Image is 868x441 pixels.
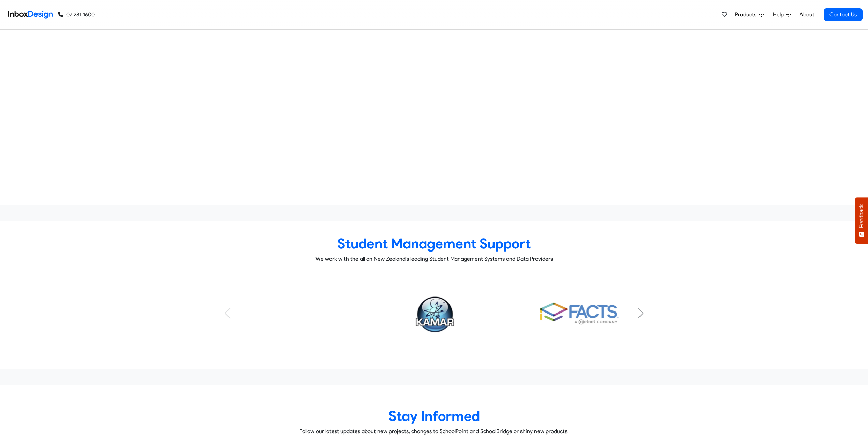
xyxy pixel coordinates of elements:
[735,11,759,19] span: Products
[221,235,647,252] heading: Student Management Support
[512,290,647,336] div: 2 / 7
[797,8,816,21] a: About
[533,290,626,336] img: FACTS
[221,407,647,425] heading: Stay Informed
[824,8,863,21] a: Contact Us
[58,11,95,19] a: 07 281 1600
[637,308,644,319] div: Next slide
[221,427,647,436] p: Follow our latest updates about new projects, changes to SchoolPoint and SchoolBridge or shiny ne...
[770,8,794,21] a: Help
[773,11,786,19] span: Help
[366,290,502,336] div: 1 / 7
[732,8,766,21] a: Products
[858,204,865,228] span: Feedback
[221,255,647,263] p: We work with the all on New Zealand's leading Student Management Systems and Data Providers
[855,197,868,244] button: Feedback - Show survey
[379,286,489,341] img: KAMAR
